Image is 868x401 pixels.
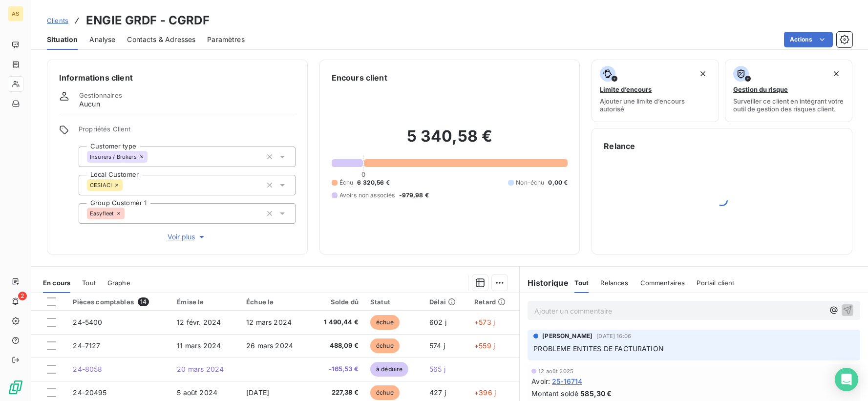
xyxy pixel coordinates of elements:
[361,170,365,178] span: 0
[207,35,245,44] span: Paramètres
[127,35,195,44] span: Contacts & Adresses
[533,344,664,353] span: PROBLEME ENTITES DE FACTURATION
[516,178,544,187] span: Non-échu
[429,388,446,397] span: 427 j
[399,191,429,200] span: -979,98 €
[640,279,685,287] span: Commentaires
[138,297,149,306] span: 14
[177,318,221,326] span: 12 févr. 2024
[474,341,495,350] span: +559 j
[8,6,23,21] div: AS
[580,388,612,399] span: 585,30 €
[600,85,652,93] span: Limite d’encours
[59,72,296,84] h6: Informations client
[90,154,137,160] span: Insurers / Brokers
[316,341,359,351] span: 488,09 €
[604,140,840,152] h6: Relance
[370,385,400,400] span: échue
[531,376,550,386] span: Avoir :
[784,32,833,47] button: Actions
[73,297,165,306] div: Pièces comptables
[600,279,628,287] span: Relances
[520,277,569,289] h6: Historique
[548,178,568,187] span: 0,00 €
[474,298,513,306] div: Retard
[123,181,130,190] input: Ajouter une valeur
[8,380,23,395] img: Logo LeanPay
[370,315,400,330] span: échue
[168,232,207,242] span: Voir plus
[246,318,292,326] span: 12 mars 2024
[177,298,234,306] div: Émise le
[357,178,390,187] span: 6 320,56 €
[538,368,573,374] span: 12 août 2025
[474,388,496,397] span: +396 j
[596,333,631,339] span: [DATE] 16:06
[89,35,115,44] span: Analyse
[733,85,788,93] span: Gestion du risque
[246,388,269,397] span: [DATE]
[90,211,114,216] span: Easyfleet
[370,298,418,306] div: Statut
[316,388,359,398] span: 227,38 €
[474,318,495,326] span: +573 j
[43,279,70,287] span: En cours
[370,338,400,353] span: échue
[246,298,304,306] div: Échue le
[370,362,408,377] span: à déduire
[339,178,354,187] span: Échu
[47,35,78,44] span: Situation
[73,318,102,326] span: 24-5400
[574,279,589,287] span: Tout
[592,60,719,122] button: Limite d’encoursAjouter une limite d’encours autorisé
[47,16,68,25] a: Clients
[73,388,106,397] span: 24-20495
[316,317,359,327] span: 1 490,44 €
[552,376,582,386] span: 25-16714
[600,97,711,113] span: Ajouter une limite d’encours autorisé
[429,318,446,326] span: 602 j
[332,72,387,84] h6: Encours client
[177,341,221,350] span: 11 mars 2024
[79,232,296,242] button: Voir plus
[18,292,27,300] span: 2
[125,209,132,218] input: Ajouter une valeur
[725,60,852,122] button: Gestion du risqueSurveiller ce client en intégrant votre outil de gestion des risques client.
[82,279,96,287] span: Tout
[697,279,734,287] span: Portail client
[73,365,102,373] span: 24-8058
[542,332,593,340] span: [PERSON_NAME]
[79,125,296,139] span: Propriétés Client
[148,152,155,161] input: Ajouter une valeur
[316,364,359,374] span: -165,53 €
[429,298,463,306] div: Délai
[79,91,122,99] span: Gestionnaires
[429,341,445,350] span: 574 j
[835,368,858,391] div: Open Intercom Messenger
[107,279,130,287] span: Graphe
[429,365,445,373] span: 565 j
[316,298,359,306] div: Solde dû
[90,182,112,188] span: CESIACI
[177,388,217,397] span: 5 août 2024
[86,12,210,29] h3: ENGIE GRDF - CGRDF
[246,341,293,350] span: 26 mars 2024
[177,365,224,373] span: 20 mars 2024
[332,127,568,156] h2: 5 340,58 €
[73,341,100,350] span: 24-7127
[339,191,395,200] span: Avoirs non associés
[531,388,578,399] span: Montant soldé
[79,99,100,109] span: Aucun
[47,17,68,24] span: Clients
[733,97,844,113] span: Surveiller ce client en intégrant votre outil de gestion des risques client.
